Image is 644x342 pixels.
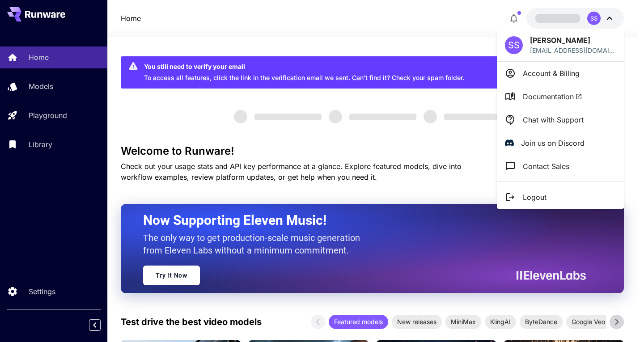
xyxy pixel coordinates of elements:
[505,36,523,54] div: SS
[530,46,616,55] p: [EMAIL_ADDRESS][DOMAIN_NAME]
[523,192,547,203] p: Logout
[530,35,616,46] p: [PERSON_NAME]
[523,161,569,172] p: Contact Sales
[523,91,582,102] span: Documentation
[530,46,616,55] div: shrutienterprises37@gmail.com
[523,68,580,79] p: Account & Billing
[523,114,584,125] p: Chat with Support
[521,138,585,148] p: Join us on Discord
